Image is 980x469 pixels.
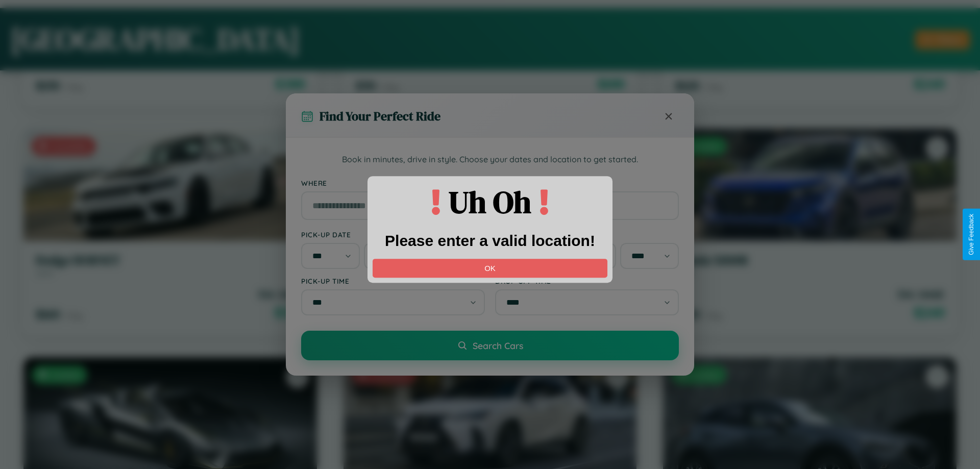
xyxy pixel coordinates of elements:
label: Pick-up Date [301,230,485,239]
h3: Find Your Perfect Ride [320,108,440,125]
label: Drop-off Date [495,230,679,239]
label: Pick-up Time [301,277,485,285]
span: Search Cars [473,340,523,351]
label: Where [301,179,679,187]
label: Drop-off Time [495,277,679,285]
p: Book in minutes, drive in style. Choose your dates and location to get started. [301,153,679,166]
